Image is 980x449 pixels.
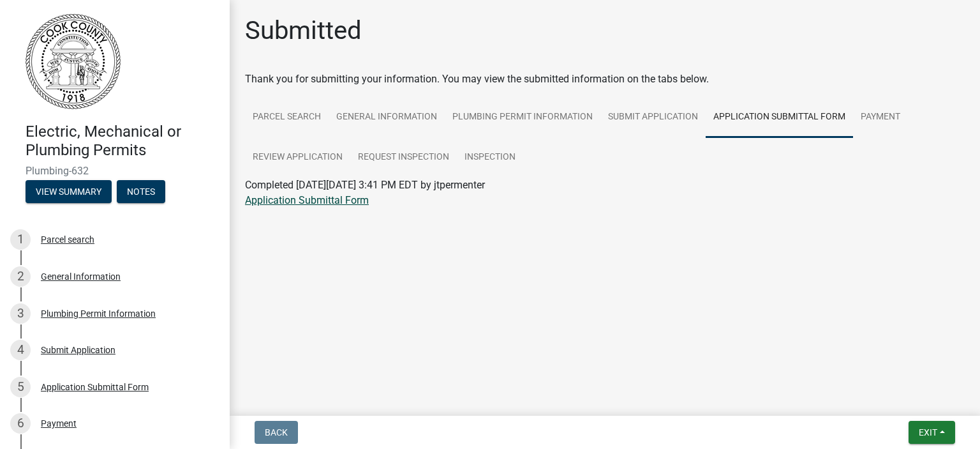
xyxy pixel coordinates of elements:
div: 1 [10,229,31,250]
span: Back [265,427,288,438]
div: Thank you for submitting your information. You may view the submitted information on the tabs below. [245,72,965,87]
a: Submit Application [600,97,706,138]
div: Plumbing Permit Information [41,309,156,318]
button: Notes [117,180,165,203]
a: Review Application [245,137,350,178]
div: Submit Application [41,346,115,354]
button: View Summary [26,180,112,203]
div: Application Submittal Form [41,383,149,392]
h1: Submitted [245,15,362,46]
a: Application Submittal Form [706,97,853,138]
span: Exit [919,427,937,438]
div: 3 [10,303,31,324]
div: Parcel search [41,235,94,244]
a: Parcel search [245,97,329,138]
a: General Information [329,97,445,138]
div: 2 [10,266,31,287]
wm-modal-confirm: Notes [117,187,165,197]
a: Request Inspection [350,137,457,178]
div: Payment [41,419,77,428]
button: Back [255,421,298,444]
button: Exit [909,421,955,444]
span: Completed [DATE][DATE] 3:41 PM EDT by jtpermenter [245,179,485,191]
img: Cook County, Georgia [26,13,121,109]
div: General Information [41,272,121,281]
h4: Electric, Mechanical or Plumbing Permits [26,123,219,160]
a: Payment [853,97,908,138]
a: Inspection [457,137,523,178]
div: 5 [10,377,31,397]
a: Plumbing Permit Information [445,97,600,138]
div: 4 [10,340,31,360]
a: Application Submittal Form [245,194,369,206]
wm-modal-confirm: Summary [26,187,112,197]
div: 6 [10,413,31,434]
span: Plumbing-632 [26,165,204,177]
